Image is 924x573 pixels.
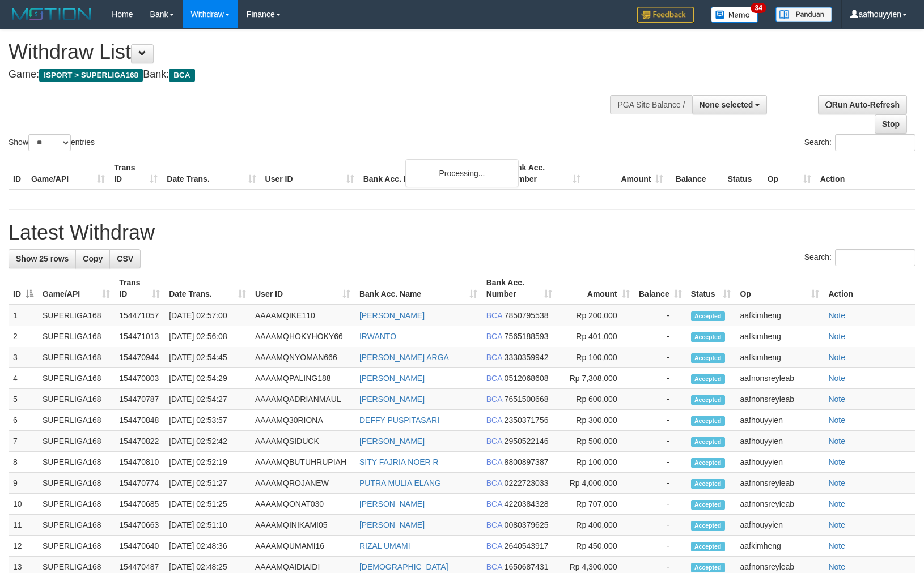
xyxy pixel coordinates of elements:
[634,431,686,452] td: -
[557,452,634,473] td: Rp 100,000
[9,134,95,151] label: Show entries
[115,272,164,305] th: Trans ID: activate to sort column ascending
[735,305,824,326] td: aafkimheng
[482,272,557,305] th: Bank Acc. Number: activate to sort column ascending
[691,563,725,572] span: Accepted
[38,515,115,536] td: SUPERLIGA168
[486,499,502,508] span: BCA
[634,473,686,494] td: -
[251,515,355,536] td: AAAAMQINIKAMI05
[505,562,549,571] span: Copy 1650687431 to clipboard
[164,368,251,389] td: [DATE] 02:54:29
[169,69,194,82] span: BCA
[486,520,502,529] span: BCA
[359,562,448,571] a: [DEMOGRAPHIC_DATA]
[835,249,915,266] input: Search:
[557,494,634,515] td: Rp 707,000
[359,520,425,529] a: [PERSON_NAME]
[816,157,915,190] th: Action
[735,368,824,389] td: aafnonsreyleab
[634,410,686,431] td: -
[38,494,115,515] td: SUPERLIGA168
[486,457,502,467] span: BCA
[634,494,686,515] td: -
[164,473,251,494] td: [DATE] 02:51:27
[735,431,824,452] td: aafhouyyien
[38,305,115,326] td: SUPERLIGA168
[251,431,355,452] td: AAAAMQSIDUCK
[9,41,605,63] h1: Withdraw List
[115,494,164,515] td: 154470685
[686,272,736,305] th: Status: activate to sort column ascending
[691,353,725,363] span: Accepted
[634,368,686,389] td: -
[828,311,845,320] a: Note
[355,272,482,305] th: Bank Acc. Name: activate to sort column ascending
[164,389,251,410] td: [DATE] 02:54:27
[486,541,502,550] span: BCA
[486,437,502,446] span: BCA
[486,478,502,488] span: BCA
[9,272,38,305] th: ID: activate to sort column descending
[117,254,133,263] span: CSV
[486,311,502,320] span: BCA
[557,389,634,410] td: Rp 600,000
[691,395,725,405] span: Accepted
[735,326,824,347] td: aafkimheng
[610,95,692,114] div: PGA Site Balance /
[735,452,824,473] td: aafhouyyien
[251,536,355,557] td: AAAAMQUMAMI16
[691,479,725,489] span: Accepted
[9,431,38,452] td: 7
[668,157,723,190] th: Balance
[9,494,38,515] td: 10
[557,368,634,389] td: Rp 7,308,000
[691,521,725,531] span: Accepted
[359,499,425,508] a: [PERSON_NAME]
[486,416,502,425] span: BCA
[164,431,251,452] td: [DATE] 02:52:42
[9,249,76,268] a: Show 25 rows
[634,272,686,305] th: Balance: activate to sort column ascending
[27,157,109,190] th: Game/API
[115,515,164,536] td: 154470663
[557,536,634,557] td: Rp 450,000
[251,473,355,494] td: AAAAMQROJANEW
[9,473,38,494] td: 9
[115,389,164,410] td: 154470787
[557,347,634,368] td: Rp 100,000
[828,478,845,488] a: Note
[486,374,502,383] span: BCA
[38,347,115,368] td: SUPERLIGA168
[164,410,251,431] td: [DATE] 02:53:57
[828,520,845,529] a: Note
[38,473,115,494] td: SUPERLIGA168
[828,562,845,571] a: Note
[735,272,824,305] th: Op: activate to sort column ascending
[164,536,251,557] td: [DATE] 02:48:36
[486,353,502,362] span: BCA
[359,478,441,488] a: PUTRA MULIA ELANG
[28,134,71,151] select: Showentries
[115,452,164,473] td: 154470810
[164,305,251,326] td: [DATE] 02:57:00
[691,458,725,468] span: Accepted
[9,368,38,389] td: 4
[505,416,549,425] span: Copy 2350371756 to clipboard
[691,416,725,426] span: Accepted
[9,305,38,326] td: 1
[824,272,915,305] th: Action
[38,431,115,452] td: SUPERLIGA168
[109,157,162,190] th: Trans ID
[828,374,845,383] a: Note
[505,332,549,341] span: Copy 7565188593 to clipboard
[164,452,251,473] td: [DATE] 02:52:19
[9,389,38,410] td: 5
[359,374,425,383] a: [PERSON_NAME]
[691,332,725,342] span: Accepted
[38,536,115,557] td: SUPERLIGA168
[557,305,634,326] td: Rp 200,000
[38,272,115,305] th: Game/API: activate to sort column ascending
[9,6,95,23] img: MOTION_logo.png
[486,395,502,404] span: BCA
